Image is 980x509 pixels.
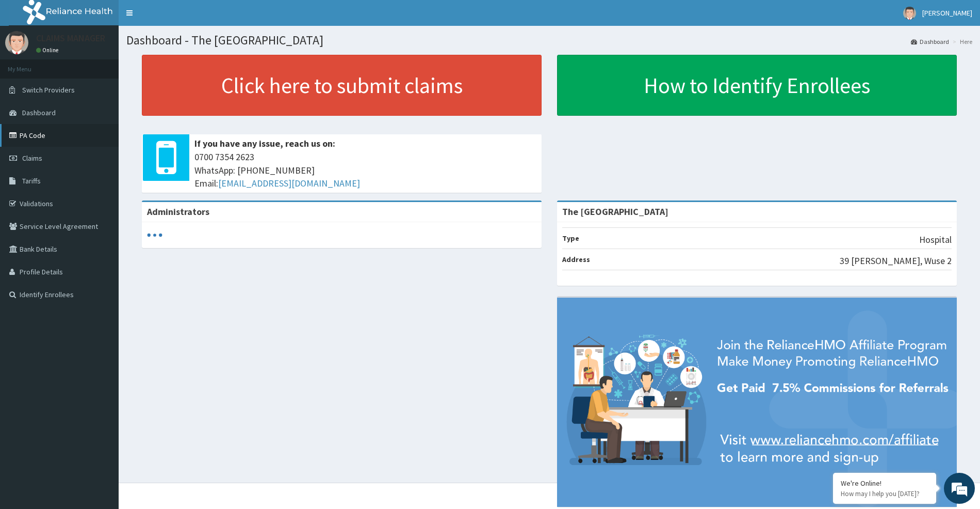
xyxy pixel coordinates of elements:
span: 0700 7354 2623 WhatsApp: [PHONE_NUMBER] Email: [194,150,536,190]
span: [PERSON_NAME] [922,8,972,18]
b: Address [562,255,590,264]
b: Administrators [147,206,209,218]
a: Dashboard [911,37,949,46]
span: Tariffs [22,176,41,186]
a: How to Identify Enrollees [557,55,957,116]
p: How may I help you today? [841,489,928,498]
a: Click here to submit claims [142,55,542,116]
li: Here [950,37,972,46]
img: User Image [5,31,28,54]
b: If you have any issue, reach us on: [194,137,335,149]
p: CLAIMS MANAGER [36,34,105,43]
img: User Image [903,7,916,20]
div: We're Online! [841,479,928,488]
p: Hospital [919,233,952,246]
a: [EMAIL_ADDRESS][DOMAIN_NAME] [218,177,360,189]
p: 39 [PERSON_NAME], Wuse 2 [840,254,952,268]
svg: audio-loading [147,227,162,243]
span: Claims [22,153,42,163]
a: Online [36,47,61,54]
span: Switch Providers [22,85,75,95]
h1: Dashboard - The [GEOGRAPHIC_DATA] [126,34,972,47]
b: Type [562,234,579,243]
img: provider-team-banner.png [557,298,957,507]
strong: The [GEOGRAPHIC_DATA] [562,206,668,218]
span: Dashboard [22,108,56,117]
